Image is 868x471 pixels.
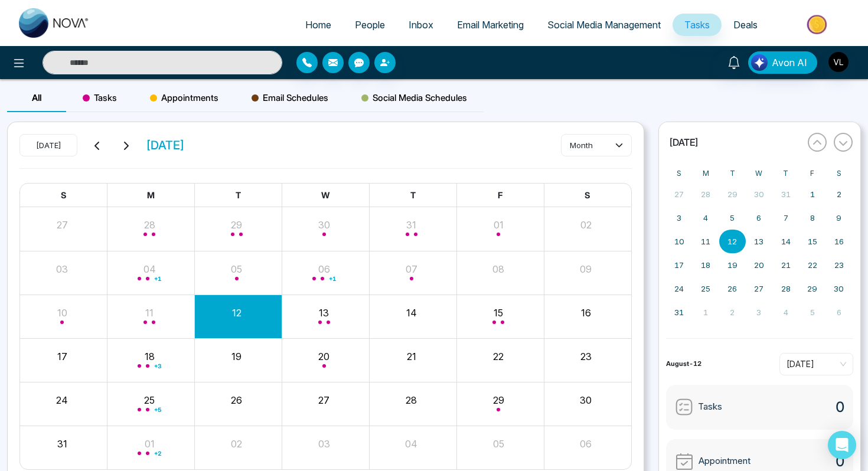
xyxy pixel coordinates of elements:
[675,398,693,416] img: Tasks
[293,14,343,36] a: Home
[232,306,242,320] button: 12
[799,182,825,206] button: August 1, 2025
[19,183,632,470] div: Month View
[810,213,815,223] abbr: August 8, 2025
[674,284,684,293] abbr: August 24, 2025
[730,169,735,178] abbr: Tuesday
[57,437,67,451] button: 31
[755,169,762,178] abbr: Wednesday
[772,300,799,324] button: September 4, 2025
[406,306,417,320] button: 14
[733,19,758,31] span: Deals
[772,253,799,277] button: August 21, 2025
[772,206,799,230] button: August 7, 2025
[666,253,693,277] button: August 17, 2025
[581,306,591,320] button: 16
[585,190,590,200] span: S
[580,262,592,276] button: 09
[756,308,761,317] abbr: September 3, 2025
[150,91,218,105] span: Appointments
[719,253,746,277] button: August 19, 2025
[493,437,504,451] button: 05
[674,237,684,246] abbr: August 10, 2025
[674,189,684,199] abbr: July 27, 2025
[727,237,737,246] abbr: August 12, 2025
[318,437,330,451] button: 03
[825,277,852,300] button: August 30, 2025
[83,91,117,105] span: Tasks
[837,169,841,178] abbr: Saturday
[536,14,673,36] a: Social Media Management
[498,190,502,200] span: F
[19,8,90,38] img: Nova CRM Logo
[787,355,846,373] span: Today
[701,237,710,246] abbr: August 11, 2025
[231,349,242,364] button: 19
[754,189,764,199] abbr: July 30, 2025
[825,182,852,206] button: August 2, 2025
[825,206,852,230] button: August 9, 2025
[56,262,68,276] button: 03
[772,55,807,70] span: Avon AI
[772,230,799,253] button: August 14, 2025
[146,136,185,154] span: [DATE]
[547,19,661,31] span: Social Media Management
[836,397,844,418] span: 0
[748,51,817,74] button: Avon AI
[775,11,861,38] img: Market-place.gif
[719,206,746,230] button: August 5, 2025
[693,182,719,206] button: July 28, 2025
[781,260,791,270] abbr: August 21, 2025
[405,437,417,451] button: 04
[701,284,710,293] abbr: August 25, 2025
[772,277,799,300] button: August 28, 2025
[746,300,772,324] button: September 3, 2025
[154,364,161,368] span: + 3
[154,451,161,456] span: + 2
[693,300,719,324] button: September 1, 2025
[703,308,708,317] abbr: September 1, 2025
[810,308,815,317] abbr: September 5, 2025
[406,393,417,407] button: 28
[730,213,735,223] abbr: August 5, 2025
[32,92,41,103] span: All
[783,169,788,178] abbr: Thursday
[834,237,844,246] abbr: August 16, 2025
[677,169,681,178] abbr: Sunday
[407,349,416,364] button: 21
[754,237,763,246] abbr: August 13, 2025
[457,19,524,31] span: Email Marketing
[746,277,772,300] button: August 27, 2025
[318,393,329,407] button: 27
[19,134,77,156] button: [DATE]
[580,349,592,364] button: 23
[756,213,761,223] abbr: August 6, 2025
[701,260,710,270] abbr: August 18, 2025
[343,14,397,36] a: People
[154,276,161,281] span: + 1
[722,14,769,36] a: Deals
[836,213,841,223] abbr: August 9, 2025
[61,190,66,200] span: S
[57,349,67,364] button: 17
[670,136,698,148] span: [DATE]
[828,52,849,72] img: User Avatar
[825,300,852,324] button: September 6, 2025
[666,230,693,253] button: August 10, 2025
[727,189,738,199] abbr: July 29, 2025
[701,189,710,199] abbr: July 28, 2025
[445,14,536,36] a: Email Marketing
[719,300,746,324] button: September 2, 2025
[719,182,746,206] button: July 29, 2025
[684,19,710,31] span: Tasks
[837,308,841,317] abbr: September 6, 2025
[781,237,791,246] abbr: August 14, 2025
[492,262,504,276] button: 08
[751,54,768,71] img: Lead Flow
[329,276,336,281] span: + 1
[799,253,825,277] button: August 22, 2025
[719,277,746,300] button: August 26, 2025
[703,169,709,178] abbr: Monday
[781,284,791,293] abbr: August 28, 2025
[666,136,801,148] button: [DATE]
